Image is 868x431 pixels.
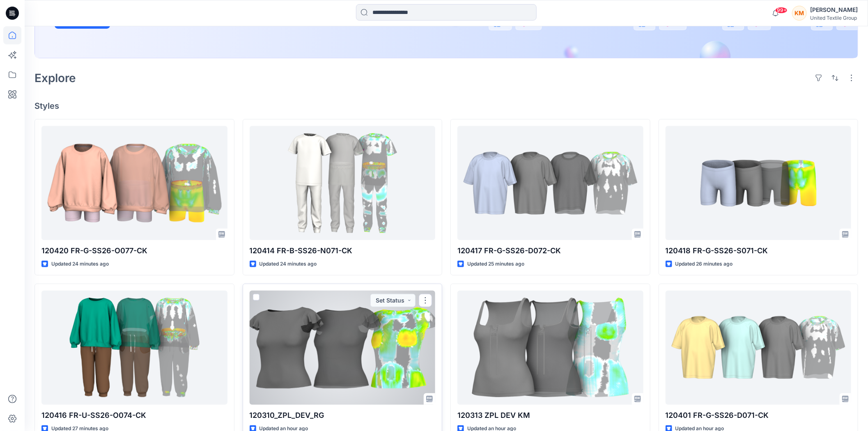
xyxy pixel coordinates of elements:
h2: Explore [34,71,76,85]
p: 120416 FR-U-SS26-O074-CK [41,410,227,421]
a: 120416 FR-U-SS26-O074-CK [41,291,227,405]
p: 120417 FR-G-SS26-D072-CK [457,245,643,257]
span: 99+ [775,7,788,14]
a: 120414 FR-B-SS26-N071-CK [250,126,436,240]
a: 120417 FR-G-SS26-D072-CK [457,126,643,240]
div: KM [792,6,807,21]
p: Updated 24 minutes ago [51,260,109,268]
a: 120310_ZPL_DEV_RG [250,291,436,405]
a: 120313 ZPL DEV KM [457,291,643,405]
a: 120418 FR-G-SS26-S071-CK [666,126,852,240]
p: Updated 25 minutes ago [467,260,524,268]
p: 120418 FR-G-SS26-S071-CK [666,245,852,257]
div: United Textile Group [810,15,858,21]
p: 120420 FR-G-SS26-O077-CK [41,245,227,257]
p: Updated 24 minutes ago [259,260,317,268]
h4: Styles [34,101,858,111]
p: 120310_ZPL_DEV_RG [250,410,436,421]
p: 120414 FR-B-SS26-N071-CK [250,245,436,257]
p: Updated 26 minutes ago [675,260,733,268]
a: 120401 FR-G-SS26-D071-CK [666,291,852,405]
div: [PERSON_NAME] [810,5,858,15]
p: 120401 FR-G-SS26-D071-CK [666,410,852,421]
a: 120420 FR-G-SS26-O077-CK [41,126,227,240]
p: 120313 ZPL DEV KM [457,410,643,421]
